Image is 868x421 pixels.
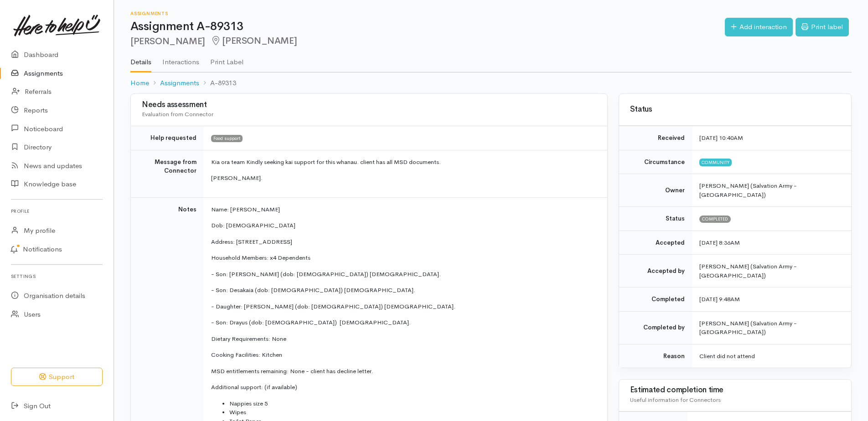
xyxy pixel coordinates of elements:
a: Home [130,78,149,88]
a: Print Label [210,46,243,72]
p: Additional support: (if available) [211,383,596,392]
td: Received [619,126,692,150]
time: [DATE] 10:40AM [699,134,743,142]
span: Evaluation from Connector [142,110,213,118]
p: [PERSON_NAME]. [211,174,596,183]
p: Address: [STREET_ADDRESS] [211,237,596,246]
p: Dietary Requirements: None [211,334,596,344]
span: [PERSON_NAME] [211,35,297,46]
h2: [PERSON_NAME] [130,36,725,46]
a: Print label [796,18,849,36]
time: [DATE] 9:48AM [699,295,740,303]
td: Circumstance [619,150,692,174]
time: [DATE] 8:36AM [699,239,740,246]
td: [PERSON_NAME] (Salvation Army - [GEOGRAPHIC_DATA]) [692,255,851,288]
h3: Estimated completion time [630,386,840,395]
td: Reason [619,344,692,368]
span: [PERSON_NAME] (Salvation Army - [GEOGRAPHIC_DATA]) [699,182,797,199]
li: A-89313 [199,78,236,88]
p: Kia ora team Kindly seeking kai support for this whanau. client has all MSD documents. [211,158,596,167]
p: MSD entitlements remaining: None - client has decline letter. [211,367,596,376]
p: Cooking Facilities: Kitchen [211,350,596,359]
td: Owner [619,174,692,207]
li: Nappies size 5 [229,399,596,408]
p: Dob: [DEMOGRAPHIC_DATA] [211,221,596,230]
span: Completed [699,216,731,223]
td: Help requested [131,126,204,150]
td: Accepted [619,231,692,255]
td: Completed by [619,311,692,344]
td: Completed [619,288,692,312]
p: - Son: Drayus (dob: [DEMOGRAPHIC_DATA]) [DEMOGRAPHIC_DATA]. [211,318,596,327]
p: Name: [PERSON_NAME] [211,205,596,214]
h6: Profile [11,205,103,217]
h3: Status [630,105,840,114]
span: Food support [211,135,243,142]
a: Details [130,46,151,72]
span: Community [699,159,732,166]
h6: Settings [11,270,103,282]
td: Client did not attend [692,344,851,368]
td: Message from Connector [131,150,204,197]
a: Interactions [162,46,199,72]
a: Assignments [160,78,199,88]
p: Household Members: x4 Dependents [211,253,596,262]
h1: Assignment A-89313 [130,20,725,33]
p: - Son: Desakaia (dob: [DEMOGRAPHIC_DATA]) [DEMOGRAPHIC_DATA]. [211,286,596,295]
p: - Daughter: [PERSON_NAME] (dob: [DEMOGRAPHIC_DATA]) [DEMOGRAPHIC_DATA]. [211,302,596,311]
button: Support [11,368,103,386]
h3: Needs assessment [142,101,596,109]
a: Add interaction [725,18,793,36]
h6: Assignments [130,11,725,16]
span: Useful information for Connectors [630,396,721,404]
li: Wipes [229,408,596,417]
td: Status [619,207,692,231]
td: Accepted by [619,255,692,288]
p: - Son: [PERSON_NAME] (dob: [DEMOGRAPHIC_DATA]) [DEMOGRAPHIC_DATA]. [211,270,596,279]
td: [PERSON_NAME] (Salvation Army - [GEOGRAPHIC_DATA]) [692,311,851,344]
nav: breadcrumb [130,72,852,94]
